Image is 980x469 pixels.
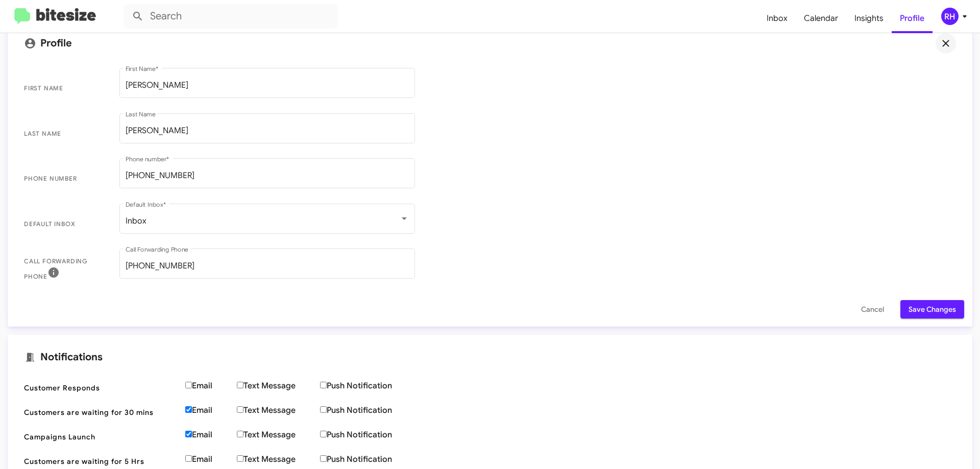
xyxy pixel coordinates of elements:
[237,430,320,440] label: Text Message
[320,382,327,388] input: Push Notification
[320,455,327,462] input: Push Notification
[237,382,243,388] input: Text Message
[320,430,416,440] label: Push Notification
[185,382,192,388] input: Email
[846,4,892,33] a: Insights
[941,8,959,25] div: RH
[126,81,409,90] input: Example: John
[24,33,956,54] mat-card-title: Profile
[24,174,104,184] span: Phone number
[237,431,243,437] input: Text Message
[126,261,409,270] input: +000 000000000
[24,129,104,139] span: Last Name
[185,454,237,464] label: Email
[237,381,320,391] label: Text Message
[320,381,416,391] label: Push Notification
[237,455,243,462] input: Text Message
[24,383,177,393] span: Customer Responds
[320,405,416,415] label: Push Notification
[126,126,409,135] input: Example: Wick
[24,456,177,466] span: Customers are waiting for 5 Hrs
[320,454,416,464] label: Push Notification
[24,351,956,363] mat-card-title: Notifications
[24,407,177,417] span: Customers are waiting for 30 mins
[758,4,796,33] a: Inbox
[853,300,892,318] button: Cancel
[126,171,409,180] input: +000 000000000
[24,83,104,93] span: First Name
[185,431,192,437] input: Email
[237,454,320,464] label: Text Message
[796,4,846,33] a: Calendar
[892,4,933,33] a: Profile
[900,300,964,318] button: Save Changes
[320,406,327,413] input: Push Notification
[861,300,884,318] span: Cancel
[24,219,104,229] span: Default Inbox
[185,381,237,391] label: Email
[237,405,320,415] label: Text Message
[320,431,327,437] input: Push Notification
[933,8,969,25] button: RH
[185,455,192,462] input: Email
[185,430,237,440] label: Email
[185,406,192,413] input: Email
[185,405,237,415] label: Email
[909,300,956,318] span: Save Changes
[24,432,177,442] span: Campaigns Launch
[237,406,243,413] input: Text Message
[124,4,338,29] input: Search
[126,216,146,226] span: Inbox
[24,256,104,282] span: Call Forwarding Phone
